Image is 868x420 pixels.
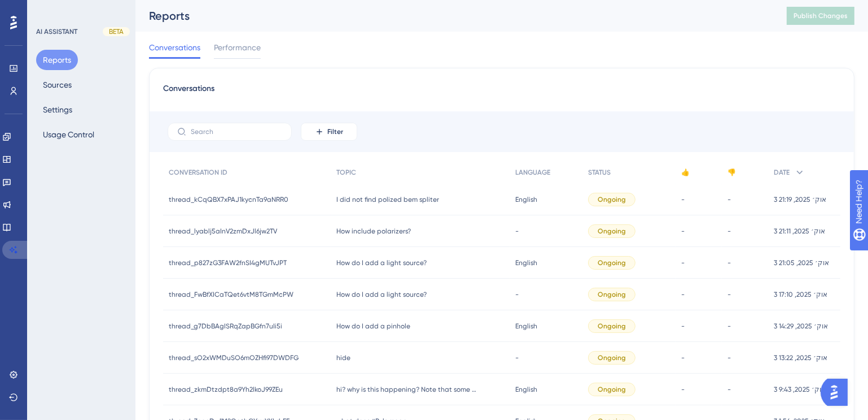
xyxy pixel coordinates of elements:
span: Performance [214,41,261,54]
span: thread_FwBfXICaTQet6vtM8TGmMcPW [169,290,293,299]
span: - [727,195,731,204]
span: hi? why is this happening? Note that some of the optomechanical parts are invisible [336,385,477,394]
span: Need Help? [27,3,71,16]
span: Ongoing [598,353,626,362]
span: Filter [327,127,343,136]
button: Usage Control [36,124,101,145]
span: Ongoing [598,290,626,299]
span: English [515,322,537,331]
span: How include polarizers? [336,227,411,236]
span: Ongoing [598,385,626,394]
span: - [681,353,685,362]
span: - [727,290,731,299]
span: Ongoing [598,258,626,267]
span: - [681,385,685,394]
span: thread_g7DbBAgISRqZapBGfn7uIi5i [169,322,282,331]
span: - [681,227,685,236]
iframe: UserGuiding AI Assistant Launcher [821,375,854,409]
span: - [681,290,685,299]
span: TOPIC [336,168,356,177]
span: How do I add a light source? [336,258,427,267]
span: - [681,258,685,267]
span: 3 אוק׳ 2025, 21:19 [774,195,826,204]
span: thread_lyablj5aInV2zmDxJl6jw2TV [169,227,277,236]
span: How do I add a pinhole [336,322,410,331]
span: - [681,322,685,331]
div: AI ASSISTANT [36,27,77,36]
span: - [681,195,685,204]
span: LANGUAGE [515,168,550,177]
span: hide [336,353,350,362]
span: 3 אוק׳ 2025, 21:11 [774,227,825,236]
span: English [515,258,537,267]
div: BETA [103,27,130,36]
span: 3 אוק׳ 2025, 13:22 [774,353,827,362]
span: - [727,258,731,267]
span: How do I add a light source? [336,290,427,299]
span: thread_zkmDtzdpt8a9Yh2lkoJ99ZEu [169,385,283,394]
button: Filter [301,123,357,141]
span: I did not find polized bem spliter [336,195,439,204]
span: - [727,227,731,236]
span: 👍 [681,168,690,177]
span: 👎 [727,168,736,177]
button: Sources [36,75,78,95]
span: 3 אוק׳ 2025, 21:05 [774,258,829,267]
span: English [515,385,537,394]
span: 3 אוק׳ 2025, 9:43 [774,385,826,394]
span: thread_p827zG3FAW2fnSI4gMUTvJPT [169,258,287,267]
span: thread_kCqQBX7xPAJ1kycnTa9aNRR0 [169,195,288,204]
button: Reports [36,50,78,70]
span: - [727,322,731,331]
span: - [515,290,519,299]
span: - [515,227,519,236]
span: Ongoing [598,227,626,236]
span: - [515,353,519,362]
span: Publish Changes [794,11,848,20]
span: - [727,353,731,362]
span: 3 אוק׳ 2025, 17:10 [774,290,827,299]
span: CONVERSATION ID [169,168,227,177]
span: - [727,385,731,394]
button: Settings [36,99,79,120]
span: Ongoing [598,322,626,331]
span: Conversations [163,82,214,102]
span: thread_sO2xWMDuSO6mOZHfi97DWDFG [169,353,299,362]
div: Reports [149,8,759,24]
span: 3 אוק׳ 2025, 14:29 [774,322,828,331]
span: Conversations [149,41,200,54]
span: Ongoing [598,195,626,204]
span: English [515,195,537,204]
button: Publish Changes [787,7,854,25]
span: DATE [774,168,790,177]
span: STATUS [588,168,611,177]
input: Search [191,128,282,136]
